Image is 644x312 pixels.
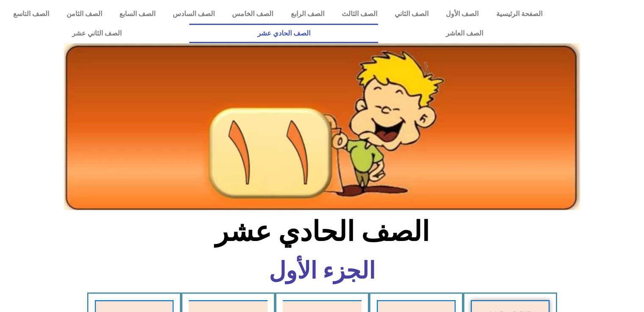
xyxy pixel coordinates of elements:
[4,4,58,24] a: الصف التاسع
[182,259,462,282] h6: الجزء الأول
[111,4,164,24] a: الصف السابع
[164,4,224,24] a: الصف السادس
[386,4,437,24] a: الصف الثاني
[437,4,487,24] a: الصف الأول
[224,4,282,24] a: الصف الخامس
[182,215,462,248] h2: الصف الحادي عشر
[189,24,378,43] a: الصف الحادي عشر
[487,4,551,24] a: الصفحة الرئيسية
[58,4,111,24] a: الصف الثامن
[282,4,333,24] a: الصف الرابع
[333,4,386,24] a: الصف الثالث
[378,24,551,43] a: الصف العاشر
[4,24,189,43] a: الصف الثاني عشر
